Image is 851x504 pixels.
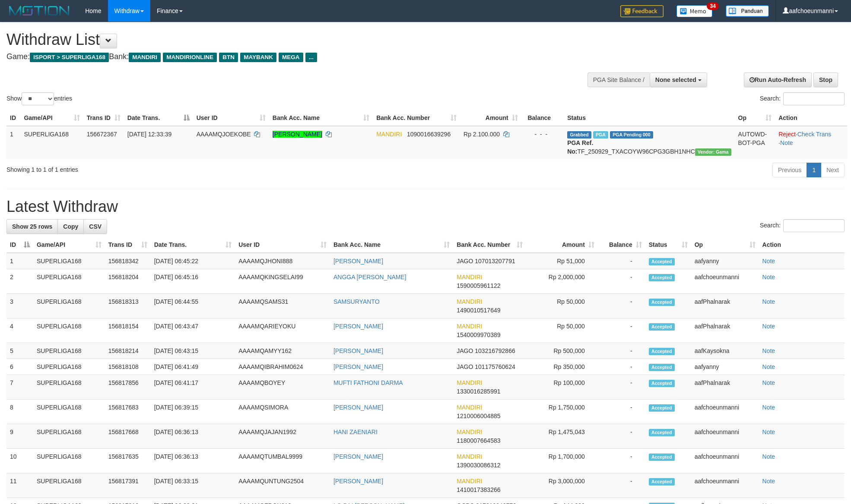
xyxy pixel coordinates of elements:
[33,359,105,375] td: SUPERLIGA168
[279,53,303,62] span: MEGA
[330,237,453,253] th: Bank Acc. Name: activate to sort column ascending
[475,258,515,265] span: Copy 107013207791 to clipboard
[762,453,775,460] a: Note
[105,294,151,318] td: 156818313
[457,331,500,338] span: Copy 1540009970389 to clipboard
[780,139,793,146] a: Note
[33,253,105,269] td: SUPERLIGA168
[457,363,473,370] span: JAGO
[151,424,235,449] td: [DATE] 06:36:13
[649,429,675,436] span: Accepted
[691,400,759,424] td: aafchoeunmanni
[235,473,330,498] td: AAAAMQUNTUNG2504
[735,110,775,126] th: Op: activate to sort column ascending
[676,5,713,17] img: Button%20Memo.svg
[333,404,383,411] a: [PERSON_NAME]
[650,72,707,87] button: None selected
[33,269,105,294] td: SUPERLIGA168
[127,131,171,138] span: [DATE] 12:33:39
[407,131,451,138] span: Copy 1090016639296 to clipboard
[373,110,460,126] th: Bank Acc. Number: activate to sort column ascending
[333,347,383,354] a: [PERSON_NAME]
[598,424,645,449] td: -
[762,404,775,411] a: Note
[63,223,78,230] span: Copy
[105,375,151,400] td: 156817856
[649,404,675,412] span: Accepted
[33,294,105,318] td: SUPERLIGA168
[457,437,500,444] span: Copy 1180007664583 to clipboard
[649,299,675,306] span: Accepted
[598,343,645,359] td: -
[33,449,105,473] td: SUPERLIGA168
[333,428,378,435] a: HANI ZAENIARI
[598,318,645,343] td: -
[235,318,330,343] td: AAAAMQARIEYOKU
[526,269,598,294] td: Rp 2,000,000
[6,126,20,159] td: 1
[821,163,845,177] a: Next
[525,130,560,139] div: - - -
[526,449,598,473] td: Rp 1,700,000
[760,219,845,232] label: Search:
[649,258,675,265] span: Accepted
[526,318,598,343] td: Rp 50,000
[691,318,759,343] td: aafPhalnarak
[333,274,406,280] a: ANGGA [PERSON_NAME]
[33,375,105,400] td: SUPERLIGA168
[772,163,807,177] a: Previous
[598,269,645,294] td: -
[691,343,759,359] td: aafKaysokna
[235,449,330,473] td: AAAAMQTUMBAL9999
[33,343,105,359] td: SUPERLIGA168
[813,72,838,87] a: Stop
[129,53,161,62] span: MANDIRI
[526,294,598,318] td: Rp 50,000
[649,454,675,461] span: Accepted
[333,298,380,305] a: SAMSURYANTO
[762,258,775,265] a: Note
[105,269,151,294] td: 156818204
[235,400,330,424] td: AAAAMQSIMORA
[526,375,598,400] td: Rp 100,000
[762,274,775,280] a: Note
[151,269,235,294] td: [DATE] 06:45:16
[759,237,845,253] th: Action
[6,198,845,215] h1: Latest Withdraw
[783,219,845,232] input: Search:
[151,343,235,359] td: [DATE] 06:43:15
[273,131,322,138] a: [PERSON_NAME]
[151,359,235,375] td: [DATE] 06:41:49
[762,478,775,485] a: Note
[567,131,591,139] span: Grabbed
[457,274,482,280] span: MANDIRI
[33,473,105,498] td: SUPERLIGA168
[464,131,500,138] span: Rp 2.100.000
[762,347,775,354] a: Note
[726,5,769,17] img: panduan.png
[6,162,348,174] div: Showing 1 to 1 of 1 entries
[526,359,598,375] td: Rp 350,000
[457,379,482,386] span: MANDIRI
[649,380,675,387] span: Accepted
[526,473,598,498] td: Rp 3,000,000
[760,92,845,105] label: Search:
[457,478,482,485] span: MANDIRI
[269,110,373,126] th: Bank Acc. Name: activate to sort column ascending
[83,110,124,126] th: Trans ID: activate to sort column ascending
[691,253,759,269] td: aafyanny
[691,237,759,253] th: Op: activate to sort column ascending
[6,375,33,400] td: 7
[235,253,330,269] td: AAAAMQJHONI888
[235,343,330,359] td: AAAAMQAMYY162
[105,343,151,359] td: 156818214
[564,126,734,159] td: TF_250929_TXACOYW96CPG3GBH1NHC
[6,237,33,253] th: ID: activate to sort column descending
[783,92,845,105] input: Search:
[6,219,58,234] a: Show 25 rows
[691,375,759,400] td: aafPhalnarak
[457,307,500,314] span: Copy 1490010517649 to clipboard
[20,126,83,159] td: SUPERLIGA168
[587,72,650,87] div: PGA Site Balance /
[691,424,759,449] td: aafchoeunmanni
